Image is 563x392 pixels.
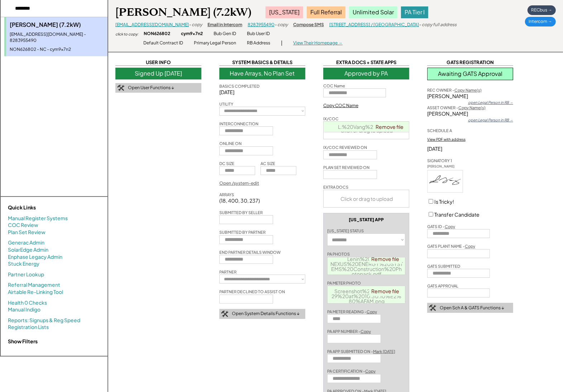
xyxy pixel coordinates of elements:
div: [PERSON_NAME] [427,164,463,169]
div: PA APP NUMBER - [327,329,371,334]
div: PA PHOTOS [327,251,350,257]
a: Health 0 Checks [8,299,47,306]
div: GATS ID - [427,224,455,229]
div: GATS APPROVAL [427,283,458,289]
div: [PERSON_NAME] (7.2kW) [115,5,251,19]
div: PA CERTIFICATION - [327,368,376,374]
div: GATS PLANT NAME - [427,243,475,249]
img: tool-icon.png [117,85,124,91]
div: SUBMITTED BY PARTNER [219,229,266,235]
div: RECbus → [528,5,556,15]
div: ONLINE ON [219,141,242,146]
div: Open /system-edit [219,180,259,187]
div: USER INFO [115,59,201,66]
a: Remove file [373,122,406,132]
a: Stuck Energy [8,260,39,267]
u: Copy [365,369,376,373]
div: IX/COC [323,116,339,121]
div: DC SIZE [219,161,234,166]
a: Referral Management [8,281,60,289]
div: PLAN SET REVIEWED ON [323,165,369,170]
a: Manual Register Systems [8,215,68,222]
a: Screenshot%202025-08-29%20at%2010.30.10%E2%80%AFAM.png [331,288,401,304]
div: SYSTEM BASICS & DETAILS [219,59,305,66]
div: GATS REGISTRATION [427,59,513,66]
u: Copy [465,244,475,248]
strong: Show Filters [8,338,38,344]
div: SUBMITTED BY SELLER [219,210,263,215]
div: - copy [189,22,202,28]
div: [US_STATE] [266,6,303,18]
a: Enphase Legacy Admin [8,253,62,261]
div: PA APP SUBMITTED ON - [327,349,395,354]
a: COC Review [8,222,38,229]
label: Is Tricky! [434,198,454,205]
div: COC Name [323,83,345,88]
div: REC OWNER - [427,87,482,93]
div: [EMAIL_ADDRESS][DOMAIN_NAME] - 8283955490 [10,32,104,44]
div: UTILITY [219,101,233,107]
div: GATS SUBMITTED [427,263,460,269]
img: wA7f4k3TOSfvQAAAABJRU5ErkJggg== [428,170,463,192]
div: open Legal Person in RB → [468,117,513,122]
div: Compose SMS [293,22,324,28]
div: Open Sch A & GATS Functions ↓ [440,305,504,311]
div: Default Contract ID [143,40,183,46]
img: tool-icon.png [429,305,436,311]
div: Bub User ID [247,31,270,37]
div: Quick Links [8,204,80,211]
a: [STREET_ADDRESS] / [GEOGRAPHIC_DATA] [329,22,419,27]
div: EXTRA DOCS [323,184,348,190]
div: [PERSON_NAME] [427,93,513,100]
div: Signed Up [DATE] [115,68,201,79]
div: NON626802 - NC - cym9x7n2 [10,47,104,53]
div: IX/COC REVIEWED ON [323,145,367,150]
a: Lenin%20Vang-NEXUS%20ENERGY%20SYSTEMS%20Construction%20Photopack.pdf [330,256,403,277]
a: SolarEdge Admin [8,246,48,253]
div: Have Arrays, No Plan Set [219,68,305,79]
span: L.%20Vang%20pto.pdf [338,124,395,130]
div: click to copy: [115,32,138,37]
div: [PERSON_NAME] [427,110,513,117]
a: Plan Set Review [8,229,46,236]
a: Manual Indigo [8,306,40,313]
a: 8283955490 [248,22,275,27]
div: Copy COC Name [323,103,358,109]
div: RB Address [247,40,270,46]
a: Partner Lookup [8,271,44,278]
div: - copy [275,22,288,28]
div: Open User Functions ↓ [128,85,174,91]
u: Copy Name(s) [458,105,486,110]
a: Registration Lists [8,324,49,331]
div: [PERSON_NAME] (7.2kW) [10,21,104,29]
div: [DATE] [427,145,513,153]
div: View PDF with address [427,137,466,142]
div: BASICS COMPLETED [219,83,259,89]
div: Click or drag to upload [324,190,410,207]
div: END PARTNER DETAILS WINDOW [219,250,281,255]
a: Reports: Signups & Reg Speed [8,317,80,324]
label: Transfer Candidate [434,211,479,218]
div: Unlimited Solar [349,6,397,18]
u: Copy Name(s) [454,88,482,92]
div: [US_STATE] STATUS [327,228,364,233]
div: AC SIZE [261,161,275,166]
div: View Their Homepage → [293,40,343,46]
div: SIGNATORY 1 [427,158,452,163]
div: SCHEDULE A [427,128,452,133]
a: Remove file [369,254,402,264]
div: PA METER READING - [327,309,377,314]
a: [EMAIL_ADDRESS][DOMAIN_NAME] [115,22,189,27]
div: Email in Intercom [207,22,242,28]
div: [US_STATE] APP [349,217,384,223]
div: ARRAYS [219,192,234,197]
div: Bub Gen ID [214,31,236,37]
div: open Legal Person in RB → [468,100,513,105]
div: PA METER PHOTO [327,280,361,286]
a: Generac Admin [8,239,44,246]
div: NON626802 [144,31,170,37]
u: Copy [367,309,377,314]
div: ASSET OWNER - [427,105,486,110]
